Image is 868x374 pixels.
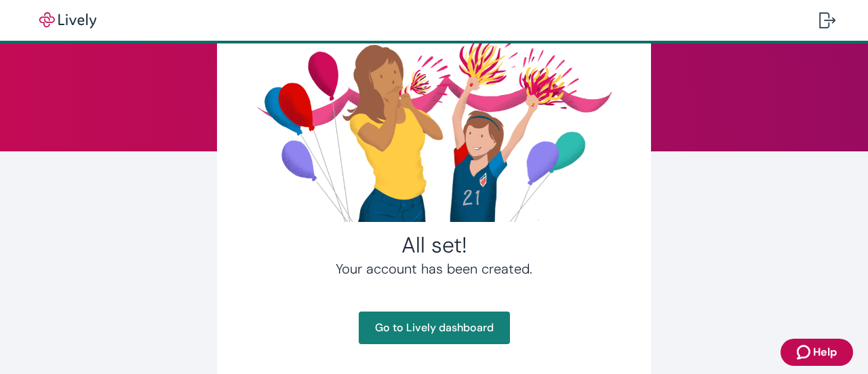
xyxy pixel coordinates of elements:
[781,339,853,366] button: Zendesk support iconHelp
[30,12,106,29] img: Lively
[797,344,813,360] svg: Zendesk support icon
[359,312,510,344] a: Go to Lively dashboard
[808,4,846,37] button: Log out
[250,231,618,259] h2: All set!
[250,259,618,279] h4: Your account has been created.
[813,344,837,360] span: Help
